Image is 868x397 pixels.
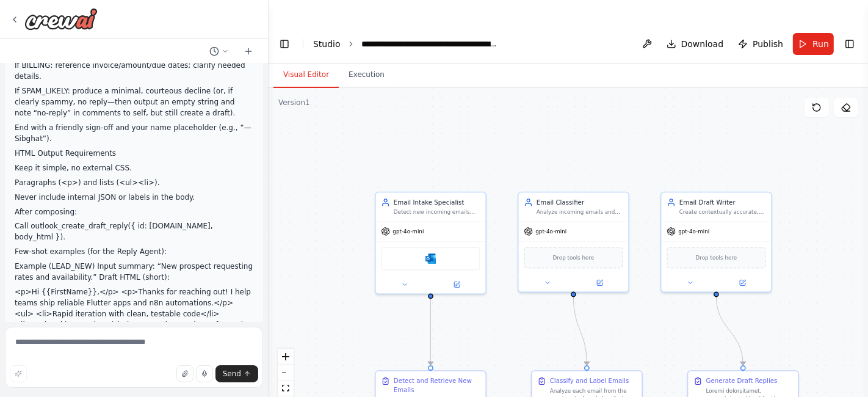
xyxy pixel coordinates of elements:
[223,369,241,379] span: Send
[733,33,788,55] button: Publish
[15,192,253,203] p: Never include internal JSON or labels in the body.
[15,60,253,82] p: If BILLING: reference invoice/amount/due dates; clarify needed details.
[425,253,436,264] img: Microsoft Outlook
[278,98,310,107] div: Version 1
[706,377,778,386] div: Generate Draft Replies
[15,148,253,159] p: HTML Output Requirements
[679,209,766,216] div: Create contextually accurate, polite, and helpful DRAFT email replies based on email classificati...
[553,253,595,263] span: Drop tools here
[574,277,625,288] button: Open in side panel
[239,44,258,59] button: Start a new chat
[15,86,253,118] p: If SPAM_LIKELY: produce a minimal, courteous decline (or, if clearly spammy, no reply—then output...
[24,8,98,30] img: Logo
[717,277,768,288] button: Open in side panel
[176,365,193,382] button: Upload files
[518,192,629,293] div: Email ClassifierAnalyze incoming emails and assign appropriate labels from the strict taxonomy (L...
[793,33,834,55] button: Run
[392,228,424,235] span: gpt-4o-mini
[537,198,623,207] div: Email Classifier
[15,162,253,173] p: Keep it simple, no external CSS.
[313,39,341,49] a: Studio
[276,35,293,53] button: Hide left sidebar
[812,38,829,50] span: Run
[660,192,772,293] div: Email Draft WriterCreate contextually accurate, polite, and helpful DRAFT email replies based on ...
[550,377,629,386] div: Classify and Label Emails
[426,298,435,365] g: Edge from 71ecba53-b621-473f-aca9-f9e7896d32c5 to 5ed84055-0022-43bd-8067-67d98457b9e9
[432,279,482,290] button: Open in side panel
[569,296,591,365] g: Edge from 0c2ab3aa-8789-43af-a692-d412eb16f74e to 92b37e7b-51d2-4f3e-b31d-bd49770e13a3
[339,62,394,88] button: Execution
[313,38,498,50] nav: breadcrumb
[15,177,253,188] p: Paragraphs ( <p> ) and lists ( <ul> <li> ).
[662,33,729,55] button: Download
[753,38,783,50] span: Publish
[679,198,766,207] div: Email Draft Writer
[273,62,339,88] button: Visual Editor
[535,228,566,235] span: gpt-4o-mini
[712,296,747,365] g: Edge from 5fec2049-08f2-49d1-a021-f64ca9916982 to 4b930933-f736-4af5-b5b2-16164a818636
[278,349,294,365] button: zoom in
[15,247,253,258] p: Few-shot examples (for the Reply Agent):
[15,261,253,283] p: Example (LEAD_NEW) Input summary: “New prospect requesting rates and availability.” Draft HTML (s...
[196,365,213,382] button: Click to speak your automation idea
[15,221,253,243] p: Call outlook_create_draft_reply({ id: [DOMAIN_NAME], body_html }).
[15,122,253,144] p: End with a friendly sign-off and your name placeholder (e.g., “—Sibghat”).
[278,381,294,396] button: fit view
[537,209,623,216] div: Analyze incoming emails and assign appropriate labels from the strict taxonomy (LEAD_NEW, CLIENT_...
[215,365,258,382] button: Send
[10,365,27,382] button: Improve this prompt
[681,38,724,50] span: Download
[678,228,709,235] span: gpt-4o-mini
[375,192,486,294] div: Email Intake SpecialistDetect new incoming emails from Outlook and fan out work to the email proc...
[696,253,737,263] span: Drop tools here
[394,198,480,207] div: Email Intake Specialist
[278,365,294,381] button: zoom out
[204,44,234,59] button: Switch to previous chat
[394,209,480,216] div: Detect new incoming emails from Outlook and fan out work to the email processing workflow. Retrie...
[394,377,480,395] div: Detect and Retrieve New Emails
[15,206,253,217] p: After composing:
[841,35,858,53] button: Show right sidebar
